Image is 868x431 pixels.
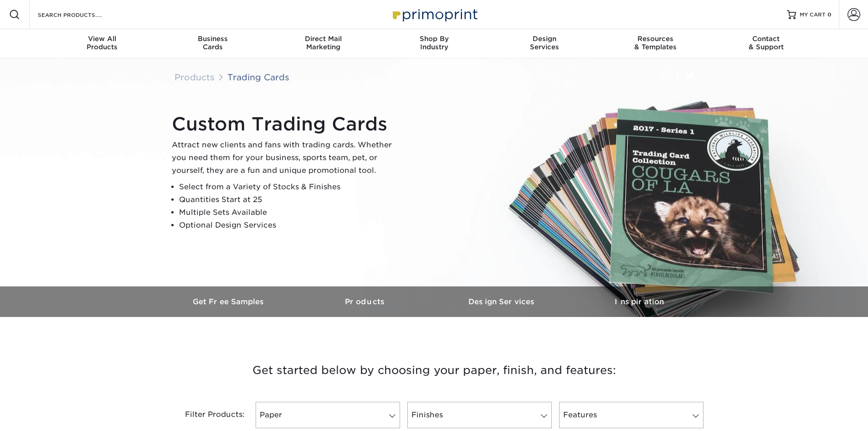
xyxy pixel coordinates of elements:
h3: Design Services [434,297,571,306]
div: Marketing [268,35,379,51]
div: Products [47,35,158,51]
span: View All [47,35,158,43]
a: Products [175,72,215,82]
a: Shop ByIndustry [379,29,489,58]
input: SEARCH PRODUCTS..... [37,9,126,20]
span: Design [489,35,600,43]
a: Get Free Samples [161,286,298,317]
li: Quantities Start at 25 [179,193,400,206]
span: Contact [711,35,822,43]
h3: Get Free Samples [161,297,298,306]
img: Primoprint [389,5,480,24]
a: Features [559,402,704,428]
span: Direct Mail [268,35,379,43]
span: Shop By [379,35,489,43]
span: Business [157,35,268,43]
h3: Inspiration [571,297,708,306]
span: 0 [827,11,832,18]
div: Services [489,35,600,51]
a: Inspiration [571,286,708,317]
a: Finishes [407,402,552,428]
li: Select from a Variety of Stocks & Finishes [179,181,400,193]
a: DesignServices [489,29,600,58]
div: & Templates [600,35,711,51]
a: View AllProducts [47,29,158,58]
a: Design Services [434,286,571,317]
span: MY CART [800,11,826,19]
h1: Custom Trading Cards [172,113,400,135]
div: Industry [379,35,489,51]
li: Multiple Sets Available [179,206,400,219]
span: Resources [600,35,711,43]
p: Attract new clients and fans with trading cards. Whether you need them for your business, sports ... [172,139,400,177]
a: Paper [256,402,400,428]
a: Trading Cards [227,72,289,82]
a: BusinessCards [157,29,268,58]
li: Optional Design Services [179,219,400,232]
a: Contact& Support [711,29,822,58]
div: & Support [711,35,822,51]
a: Direct MailMarketing [268,29,379,58]
div: Cards [157,35,268,51]
div: Filter Products: [161,402,252,428]
a: Products [298,286,434,317]
h3: Get started below by choosing your paper, finish, and features: [168,350,701,391]
h3: Products [298,297,434,306]
a: Resources& Templates [600,29,711,58]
